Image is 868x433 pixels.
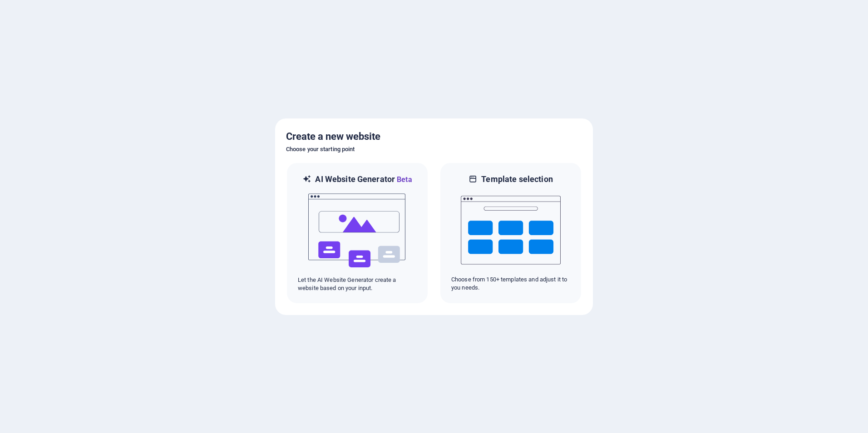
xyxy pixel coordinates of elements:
[286,162,429,304] div: AI Website GeneratorBetaaiLet the AI Website Generator create a website based on your input.
[481,174,552,185] h6: Template selection
[451,276,570,292] p: Choose from 150+ templates and adjust it to you needs.
[286,144,582,155] h6: Choose your starting point
[315,174,412,185] h6: AI Website Generator
[395,175,412,184] span: Beta
[286,129,582,144] h5: Create a new website
[439,162,582,304] div: Template selectionChoose from 150+ templates and adjust it to you needs.
[307,185,407,276] img: ai
[298,276,417,292] p: Let the AI Website Generator create a website based on your input.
